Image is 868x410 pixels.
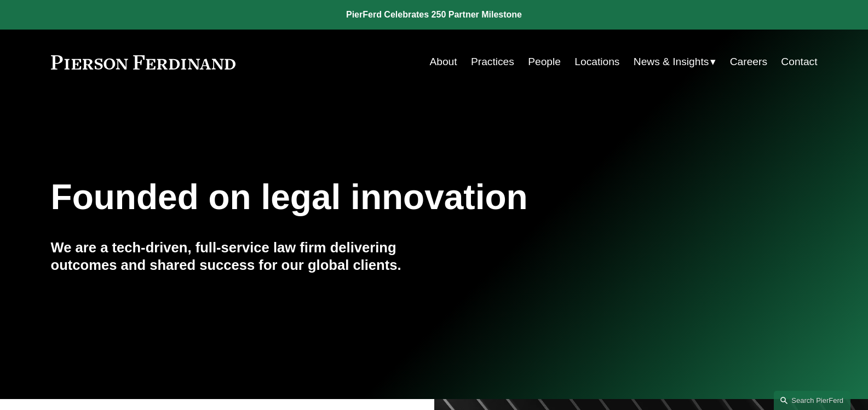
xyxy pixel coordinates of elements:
[634,53,709,72] span: News & Insights
[51,239,434,274] h4: We are a tech-driven, full-service law firm delivering outcomes and shared success for our global...
[429,51,457,72] a: About
[781,51,817,72] a: Contact
[528,51,561,72] a: People
[730,51,767,72] a: Careers
[51,177,690,217] h1: Founded on legal innovation
[471,51,514,72] a: Practices
[634,51,716,72] a: folder dropdown
[774,391,850,410] a: Search this site
[574,51,619,72] a: Locations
